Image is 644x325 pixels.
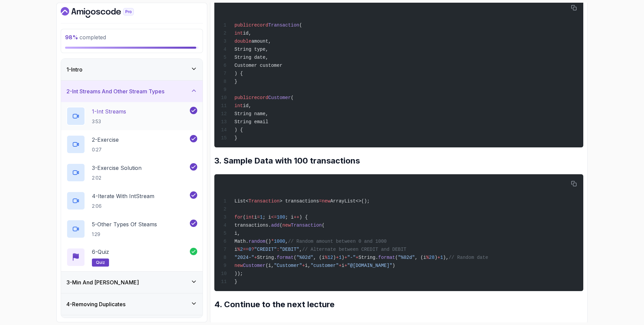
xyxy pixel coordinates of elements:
[234,111,268,117] span: String name,
[257,215,260,220] span: =
[305,263,311,268] span: i,
[279,198,319,204] span: > transactions
[344,263,347,268] span: +
[274,239,285,244] span: 1000
[327,255,333,260] span: 12
[234,47,268,52] span: String type,
[449,255,488,260] span: // Random date
[61,59,203,80] button: 1-Intro
[234,135,237,141] span: }
[92,118,126,125] p: 3:53
[254,247,277,252] span: "CREDIT"
[234,239,249,244] span: Math.
[378,255,395,260] span: format
[443,255,449,260] span: ),
[234,279,237,284] span: }
[251,22,268,28] span: record
[285,215,293,220] span: ; i
[234,39,251,44] span: double
[277,255,293,260] span: format
[268,22,299,28] span: Transaction
[65,34,106,41] span: completed
[234,271,243,276] span: ));
[277,215,285,220] span: 100
[66,248,197,267] button: 6-Quizquiz
[92,136,119,144] p: 2 - Exercise
[243,247,249,252] span: ==
[265,263,274,268] span: (i,
[246,215,254,220] span: int
[265,239,271,244] span: ()
[66,65,83,74] h3: 1 - Intro
[293,255,296,260] span: (
[234,31,243,36] span: int
[285,239,288,244] span: ,
[251,95,268,100] span: record
[234,127,243,133] span: ) {
[243,215,246,220] span: (
[333,255,336,260] span: )
[344,255,347,260] span: +
[96,260,105,265] span: quiz
[319,198,322,204] span: =
[341,255,344,260] span: )
[435,255,437,260] span: )
[356,255,358,260] span: +
[322,198,330,204] span: new
[440,255,443,260] span: 1
[249,239,265,244] span: random
[299,215,308,220] span: ) {
[249,198,279,204] span: Transaction
[336,255,339,260] span: +
[61,7,149,18] a: Dashboard
[92,231,157,238] p: 1:29
[234,22,251,28] span: public
[395,255,398,260] span: (
[66,300,125,308] h3: 4 - Removing Duplicates
[92,164,142,172] p: 3 - Exercise Solution
[234,247,237,252] span: i
[61,272,203,293] button: 3-Min And [PERSON_NAME]
[347,263,392,268] span: "@[DOMAIN_NAME]"
[234,255,254,260] span: "2024-"
[251,247,254,252] span: ?
[61,293,203,315] button: 4-Removing Duplicates
[257,255,277,260] span: String.
[234,231,240,236] span: i,
[92,107,126,115] p: 1 - Int Streams
[234,103,243,108] span: int
[254,255,257,260] span: +
[398,255,415,260] span: "%02d"
[302,263,305,268] span: +
[234,55,268,60] span: String date,
[279,247,299,252] span: "DEBIT"
[234,223,271,228] span: transactions.
[359,255,378,260] span: String.
[92,203,154,210] p: 2:06
[279,223,282,228] span: (
[299,247,302,252] span: ,
[66,163,197,182] button: 3-Exercise Solution2:02
[426,255,429,260] span: %
[277,247,279,252] span: :
[66,220,197,238] button: 5-Other Types Of Steams1:29
[339,255,341,260] span: 1
[282,223,291,228] span: new
[243,31,251,36] span: id,
[294,215,300,220] span: ++
[271,223,279,228] span: add
[66,191,197,210] button: 4-Iterate with IntStream2:06
[66,135,197,154] button: 2-Exercise0:27
[263,215,271,220] span: ; i
[311,263,339,268] span: "customer"
[237,247,240,252] span: %
[234,215,243,220] span: for
[313,255,325,260] span: , (i
[234,119,268,125] span: String email
[66,278,139,286] h3: 3 - Min And [PERSON_NAME]
[92,175,142,181] p: 2:02
[66,87,164,95] h3: 2 - Int Streams And Other Stream Types
[330,198,370,204] span: ArrayList<>();
[234,79,237,84] span: }
[249,247,251,252] span: 0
